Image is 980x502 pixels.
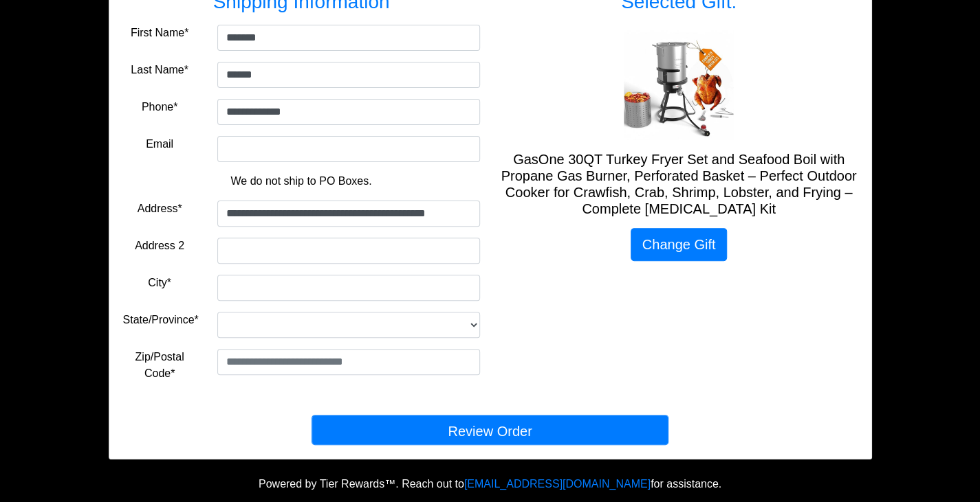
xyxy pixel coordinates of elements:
[624,30,734,140] img: GasOne 30QT Turkey Fryer Set and Seafood Boil with Propane Gas Burner, Perforated Basket – Perfec...
[501,151,858,217] h5: GasOne 30QT Turkey Fryer Set and Seafood Boil with Propane Gas Burner, Perforated Basket – Perfec...
[131,62,188,78] label: Last Name*
[138,201,182,217] label: Address*
[131,25,188,41] label: First Name*
[142,99,178,115] label: Phone*
[133,173,470,190] p: We do not ship to PO Boxes.
[146,136,173,152] label: Email
[631,228,728,261] a: Change Gift
[123,312,199,328] label: State/Province*
[312,415,668,445] button: Review Order
[148,275,171,291] label: City*
[123,349,197,382] label: Zip/Postal Code*
[464,478,651,490] a: [EMAIL_ADDRESS][DOMAIN_NAME]
[259,478,721,490] span: Powered by Tier Rewards™. Reach out to for assistance.
[135,238,184,254] label: Address 2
